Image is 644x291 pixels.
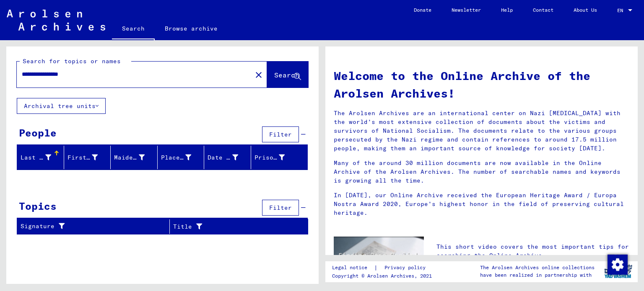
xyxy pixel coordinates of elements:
img: Arolsen_neg.svg [7,10,105,31]
mat-icon: close [254,70,264,80]
button: Filter [262,126,299,142]
mat-select-trigger: EN [617,7,623,13]
div: Signature [21,222,159,231]
span: Search [274,71,299,79]
button: Clear [250,66,267,83]
img: yv_logo.png [602,261,634,282]
div: Prisoner # [254,153,285,162]
img: video.jpg [334,237,424,286]
div: People [19,125,57,140]
div: Date of Birth [208,153,238,162]
p: In [DATE], our Online Archive received the European Heritage Award / Europa Nostra Award 2020, Eu... [334,191,629,217]
div: Title [173,222,287,231]
span: Filter [269,131,292,138]
button: Filter [262,200,299,216]
mat-label: Search for topics or names [23,57,121,65]
div: Last Name [21,153,51,162]
div: Place of Birth [161,153,192,162]
div: | [332,263,436,272]
p: This short video covers the most important tips for searching the Online Archive. [436,242,629,260]
p: The Arolsen Archives are an international center on Nazi [MEDICAL_DATA] with the world’s most ext... [334,109,629,153]
mat-header-cell: Maiden Name [111,146,158,169]
div: Place of Birth [161,151,204,164]
a: Legal notice [332,263,374,272]
mat-header-cell: First Name [64,146,111,169]
div: Maiden Name [114,151,157,164]
p: The Arolsen Archives online collections [480,264,595,271]
mat-header-cell: Prisoner # [251,146,308,169]
div: Title [173,220,298,233]
div: Prisoner # [254,151,298,164]
mat-header-cell: Date of Birth [204,146,251,169]
div: Last Name [21,151,64,164]
h1: Welcome to the Online Archive of the Arolsen Archives! [334,67,629,102]
div: Topics [19,198,57,214]
p: Many of the around 30 million documents are now available in the Online Archive of the Arolsen Ar... [334,159,629,185]
mat-header-cell: Place of Birth [158,146,205,169]
img: Zustimmung ändern [608,255,628,275]
span: Filter [269,204,292,211]
div: First Name [68,151,111,164]
button: Archival tree units [17,98,106,114]
button: Search [267,62,308,88]
mat-header-cell: Last Name [17,146,64,169]
div: Maiden Name [114,153,145,162]
p: have been realized in partnership with [480,271,595,279]
a: Privacy policy [378,263,436,272]
a: Browse archive [155,18,228,39]
a: Search [112,18,155,40]
p: Copyright © Arolsen Archives, 2021 [332,272,436,280]
div: First Name [68,153,98,162]
div: Signature [21,220,169,233]
div: Date of Birth [208,151,251,164]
